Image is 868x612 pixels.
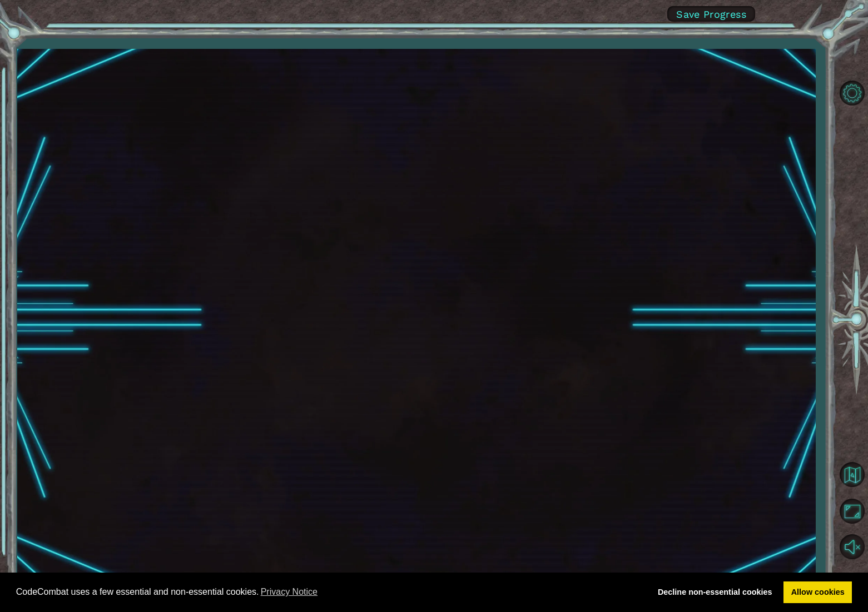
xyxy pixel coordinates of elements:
[783,581,852,604] a: allow cookies
[836,457,868,494] a: Back to Map
[650,581,780,604] a: deny cookies
[16,584,642,600] span: CodeCombat uses a few essential and non-essential cookies.
[676,8,746,20] span: Save Progress
[836,459,868,491] button: Back to Map
[836,77,868,109] button: Level Options
[259,584,320,600] a: learn more about cookies
[667,6,755,22] button: Save Progress
[836,531,868,563] button: Unmute
[836,495,868,528] button: Maximize Browser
